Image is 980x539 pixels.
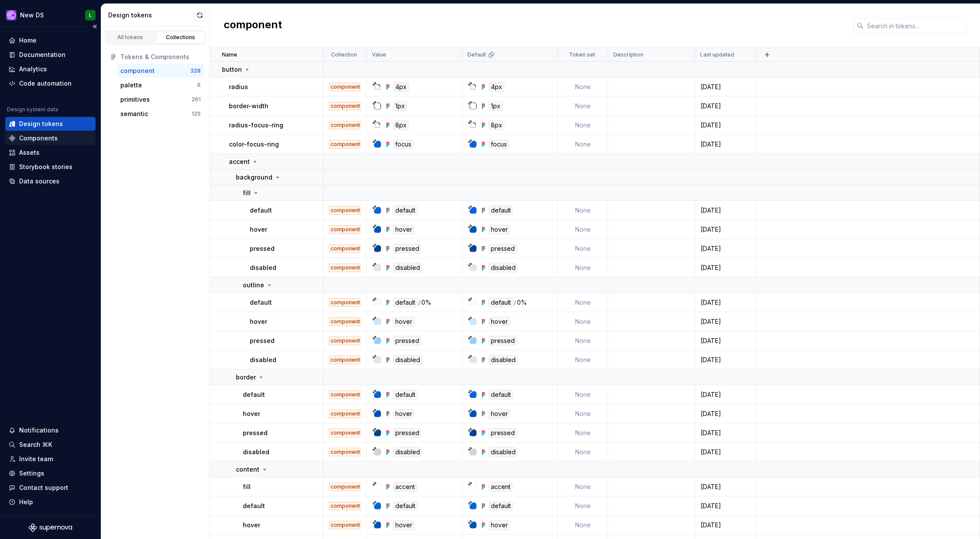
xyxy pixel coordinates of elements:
button: semantic125 [117,107,204,121]
div: disabled [393,263,422,273]
div: Assets [19,148,40,157]
div: Tokens & Components [120,53,201,61]
a: Analytics [5,62,96,76]
div: component [329,298,361,307]
div: [DATE] [695,390,755,399]
div: default [393,298,417,307]
div: Storybook stories [19,163,73,171]
div: Contact support [19,483,68,492]
a: Design tokens [5,117,96,131]
p: disabled [243,448,269,456]
div: component [329,140,361,149]
div: [DATE] [695,298,755,307]
p: default [250,206,272,215]
td: None [558,293,608,312]
input: Search in tokens... [864,18,966,33]
p: hover [243,409,260,418]
div: component [329,244,361,253]
p: hover [250,317,267,326]
p: disabled [250,263,276,272]
a: Components [5,131,96,145]
td: None [558,77,608,96]
div: 4px [393,82,409,92]
div: component [329,206,361,215]
p: fill [243,189,251,197]
td: None [558,423,608,443]
div: 261 [192,96,201,103]
div: focus [489,140,509,149]
div: component [329,409,361,418]
div: hover [393,409,414,419]
div: 1px [393,101,407,111]
div: Settings [19,469,44,478]
a: Code automation [5,77,96,90]
div: / [418,298,420,307]
div: All tokens [109,34,152,41]
div: pressed [393,336,421,346]
td: None [558,239,608,258]
div: component [329,317,361,326]
div: component [329,502,361,510]
svg: Supernova Logo [29,523,72,532]
p: accent [229,157,250,166]
div: Help [19,498,33,506]
p: outline [243,281,264,289]
div: default [489,298,513,307]
td: None [558,443,608,462]
div: component [329,83,361,91]
a: Home [5,33,96,47]
div: disabled [489,447,518,457]
div: Collections [159,34,202,41]
div: Components [19,134,58,143]
div: hover [489,317,510,326]
div: pressed [489,336,517,346]
a: Data sources [5,174,96,188]
div: default [489,501,513,511]
div: Design system data [7,106,58,113]
td: None [558,331,608,350]
div: [DATE] [695,206,755,215]
button: primitives261 [117,93,204,106]
button: Notifications [5,423,96,437]
div: Invite team [19,455,53,463]
div: component [329,521,361,529]
div: pressed [489,244,517,253]
div: hover [393,520,414,530]
div: component [120,67,155,75]
p: hover [250,225,267,234]
div: [DATE] [695,225,755,234]
div: 6 [197,82,201,89]
div: 8px [393,120,409,130]
div: Code automation [19,79,72,88]
div: component [329,429,361,437]
div: hover [393,225,414,234]
a: Documentation [5,48,96,62]
div: hover [393,317,414,326]
p: background [236,173,272,182]
div: disabled [393,355,422,365]
div: default [489,390,513,399]
button: component328 [117,64,204,78]
td: None [558,404,608,423]
div: 328 [190,67,201,74]
div: Home [19,36,36,45]
div: Design tokens [108,11,194,20]
p: border-width [229,102,268,110]
div: disabled [393,447,422,457]
p: Default [467,51,486,58]
div: [DATE] [695,482,755,491]
div: disabled [489,263,518,273]
div: palette [120,81,142,90]
div: component [329,390,361,399]
h2: component [224,18,282,33]
div: Notifications [19,426,59,435]
div: 4px [489,82,504,92]
div: component [329,102,361,110]
td: None [558,96,608,116]
div: component [329,121,361,130]
div: [DATE] [695,140,755,149]
div: hover [489,409,510,419]
div: [DATE] [695,409,755,418]
div: 125 [192,110,201,117]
